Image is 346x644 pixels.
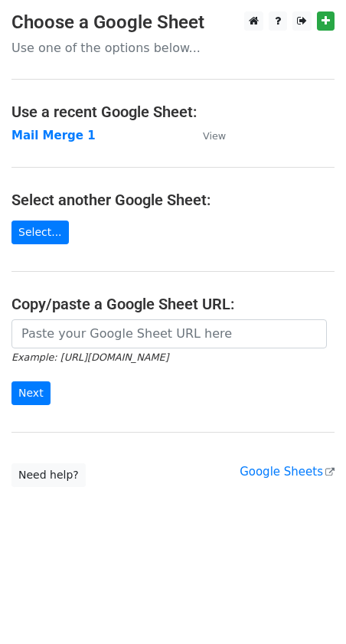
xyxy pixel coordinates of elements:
a: Google Sheets [240,465,335,479]
p: Use one of the options below... [11,40,335,56]
h3: Choose a Google Sheet [11,11,335,34]
input: Paste your Google Sheet URL here [11,319,327,348]
input: Next [11,381,51,405]
small: View [203,130,226,142]
a: Select... [11,221,69,244]
h4: Copy/paste a Google Sheet URL: [11,295,335,313]
a: Need help? [11,463,86,487]
h4: Select another Google Sheet: [11,191,335,209]
h4: Use a recent Google Sheet: [11,103,335,121]
small: Example: [URL][DOMAIN_NAME] [11,351,168,363]
a: Mail Merge 1 [11,129,96,142]
a: View [188,129,226,142]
